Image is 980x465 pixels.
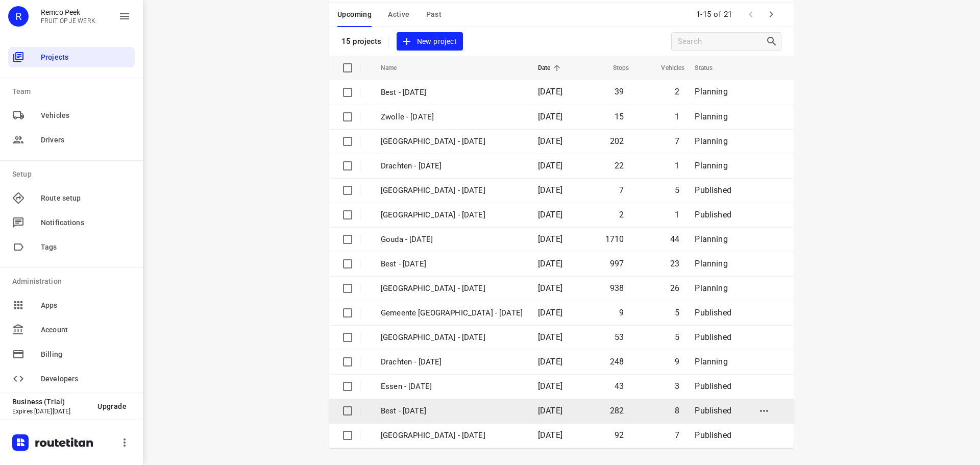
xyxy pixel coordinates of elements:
[8,130,135,150] div: Drivers
[695,62,726,74] span: Status
[610,357,624,366] span: 248
[675,381,679,391] span: 3
[41,374,131,384] span: Developers
[12,398,89,406] p: Business (Trial)
[695,136,727,146] span: Planning
[695,430,731,440] span: Published
[538,161,562,170] span: [DATE]
[695,185,731,195] span: Published
[381,136,523,148] p: Zwolle - Thursday
[8,237,135,257] div: Tags
[97,402,127,410] span: Upgrade
[403,35,457,48] span: New project
[381,307,523,319] p: Gemeente [GEOGRAPHIC_DATA] - [DATE]
[538,332,562,342] span: [DATE]
[41,52,131,63] span: Projects
[538,308,562,317] span: [DATE]
[692,4,737,26] span: 1-15 of 21
[538,381,562,391] span: [DATE]
[695,234,727,244] span: Planning
[89,397,135,415] button: Upgrade
[41,110,131,121] span: Vehicles
[615,112,624,121] span: 15
[381,62,410,74] span: Name
[675,136,679,146] span: 7
[41,17,95,25] p: FRUIT OP JE WERK
[381,234,523,246] p: Gouda - Wednesday
[8,320,135,340] div: Account
[538,357,562,366] span: [DATE]
[610,406,624,415] span: 282
[41,135,131,145] span: Drivers
[695,381,731,391] span: Published
[648,62,684,74] span: Vehicles
[761,4,781,25] span: Next Page
[675,357,679,366] span: 9
[8,344,135,364] div: Billing
[41,242,131,253] span: Tags
[695,259,727,268] span: Planning
[695,112,727,121] span: Planning
[695,283,727,293] span: Planning
[337,8,372,21] span: Upcoming
[381,160,523,172] p: Drachten - Thursday
[605,234,624,244] span: 1710
[600,62,629,74] span: Stops
[538,136,562,146] span: [DATE]
[381,381,523,393] p: Essen - [DATE]
[610,136,624,146] span: 202
[615,430,624,440] span: 92
[538,259,562,268] span: [DATE]
[538,112,562,121] span: [DATE]
[41,8,95,16] p: Remco Peek
[41,217,131,228] span: Notifications
[610,259,624,268] span: 997
[678,34,766,50] input: Search projects
[675,87,679,96] span: 2
[695,210,731,219] span: Published
[538,406,562,415] span: [DATE]
[41,349,131,360] span: Billing
[615,161,624,170] span: 22
[675,161,679,170] span: 1
[8,6,29,27] div: R
[695,332,731,342] span: Published
[341,37,382,46] p: 15 projects
[619,185,624,195] span: 7
[675,430,679,440] span: 7
[695,357,727,366] span: Planning
[615,381,624,391] span: 43
[538,185,562,195] span: [DATE]
[381,87,523,99] p: Best - Friday
[538,430,562,440] span: [DATE]
[426,8,442,21] span: Past
[8,295,135,315] div: Apps
[675,210,679,219] span: 1
[695,308,731,317] span: Published
[381,332,523,344] p: [GEOGRAPHIC_DATA] - [DATE]
[538,87,562,96] span: [DATE]
[8,188,135,208] div: Route setup
[381,430,523,442] p: [GEOGRAPHIC_DATA] - [DATE]
[8,105,135,126] div: Vehicles
[619,210,624,219] span: 2
[615,87,624,96] span: 39
[8,369,135,389] div: Developers
[41,300,131,311] span: Apps
[8,47,135,67] div: Projects
[675,112,679,121] span: 1
[538,283,562,293] span: [DATE]
[675,332,679,342] span: 5
[670,283,679,293] span: 26
[670,234,679,244] span: 44
[675,308,679,317] span: 5
[381,185,523,197] p: [GEOGRAPHIC_DATA] - [DATE]
[695,87,727,96] span: Planning
[538,62,564,74] span: Date
[695,406,731,415] span: Published
[610,283,624,293] span: 938
[397,32,463,51] button: New project
[381,111,523,123] p: Zwolle - [DATE]
[12,86,135,97] p: Team
[615,332,624,342] span: 53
